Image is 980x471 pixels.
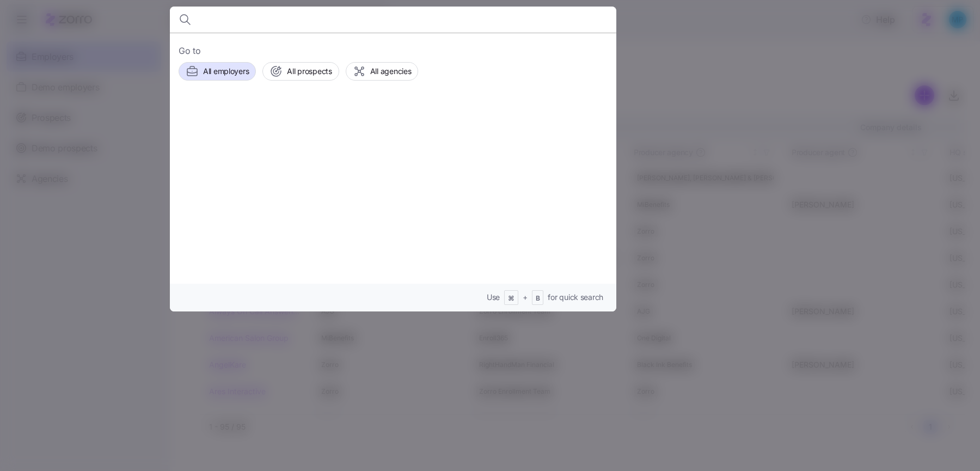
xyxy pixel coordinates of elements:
[548,292,603,303] span: for quick search
[203,66,249,77] span: All employers
[179,44,608,58] span: Go to
[262,62,339,81] button: All prospects
[487,292,500,303] span: Use
[370,66,412,77] span: All agencies
[179,62,256,81] button: All employers
[346,62,419,81] button: All agencies
[536,294,540,303] span: B
[508,294,514,303] span: ⌘
[287,66,332,77] span: All prospects
[523,292,528,303] span: +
